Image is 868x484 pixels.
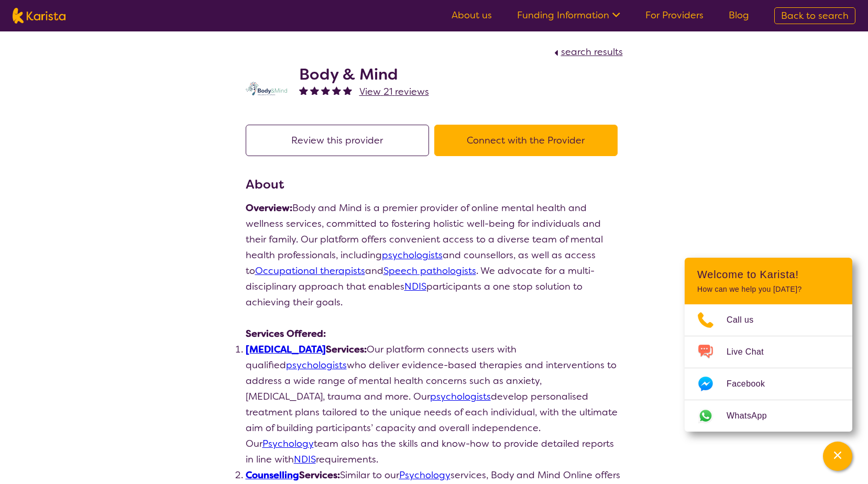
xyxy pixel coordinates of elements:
[255,265,365,277] a: Occupational therapists
[299,86,308,95] img: fullstar
[343,86,352,95] img: fullstar
[246,200,623,310] p: Body and Mind is a premier provider of online mental health and wellness services, committed to f...
[262,437,314,450] a: Psychology
[399,469,451,481] a: Psychology
[332,86,341,95] img: fullstar
[774,7,855,24] a: Back to search
[246,343,367,356] strong: Services:
[430,390,491,403] a: psychologists
[823,442,852,471] button: Channel Menu
[294,453,316,466] a: NDIS
[246,327,326,340] strong: Services Offered:
[404,280,426,293] a: NDIS
[321,86,330,95] img: fullstar
[246,125,429,156] button: Review this provider
[359,85,429,98] span: View 21 reviews
[359,84,429,100] a: View 21 reviews
[727,344,776,360] span: Live Chat
[517,9,620,21] a: Funding Information
[697,268,840,281] h2: Welcome to Karista!
[246,469,299,481] a: Counselling
[246,202,292,214] strong: Overview:
[727,312,766,328] span: Call us
[727,408,779,424] span: WhatsApp
[561,46,623,58] span: search results
[452,9,492,21] a: About us
[781,9,849,22] span: Back to search
[697,285,840,294] p: How can we help you [DATE]?
[434,134,623,147] a: Connect with the Provider
[246,469,340,481] strong: Services:
[685,304,852,432] ul: Choose channel
[382,249,443,261] a: psychologists
[729,9,749,21] a: Blog
[246,82,288,95] img: qmpolprhjdhzpcuekzqg.svg
[246,175,623,194] h3: About
[645,9,704,21] a: For Providers
[434,125,618,156] button: Connect with the Provider
[685,400,852,432] a: Web link opens in a new tab.
[685,258,852,432] div: Channel Menu
[13,8,65,24] img: Karista logo
[246,343,326,356] a: [MEDICAL_DATA]
[383,265,476,277] a: Speech pathologists
[310,86,319,95] img: fullstar
[552,46,623,58] a: search results
[246,342,623,467] li: Our platform connects users with qualified who deliver evidence-based therapies and interventions...
[299,65,429,84] h2: Body & Mind
[727,376,777,392] span: Facebook
[246,134,434,147] a: Review this provider
[286,359,347,371] a: psychologists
